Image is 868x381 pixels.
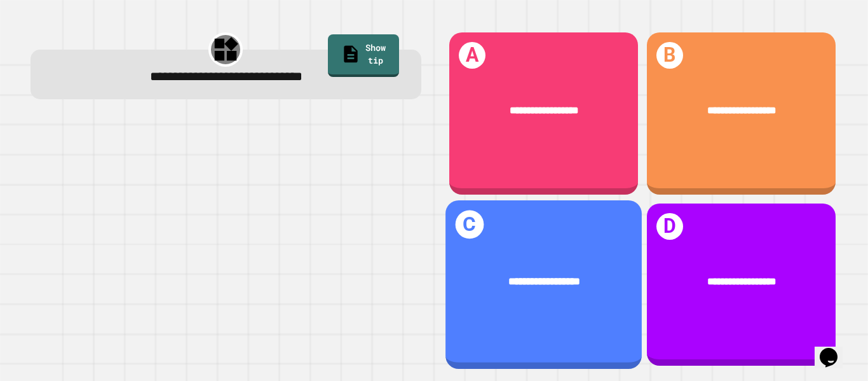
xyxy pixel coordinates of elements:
[455,210,483,238] h1: C
[815,330,855,368] iframe: chat widget
[459,42,486,69] h1: A
[656,42,684,69] h1: B
[656,213,684,240] h1: D
[328,34,399,77] a: Show tip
